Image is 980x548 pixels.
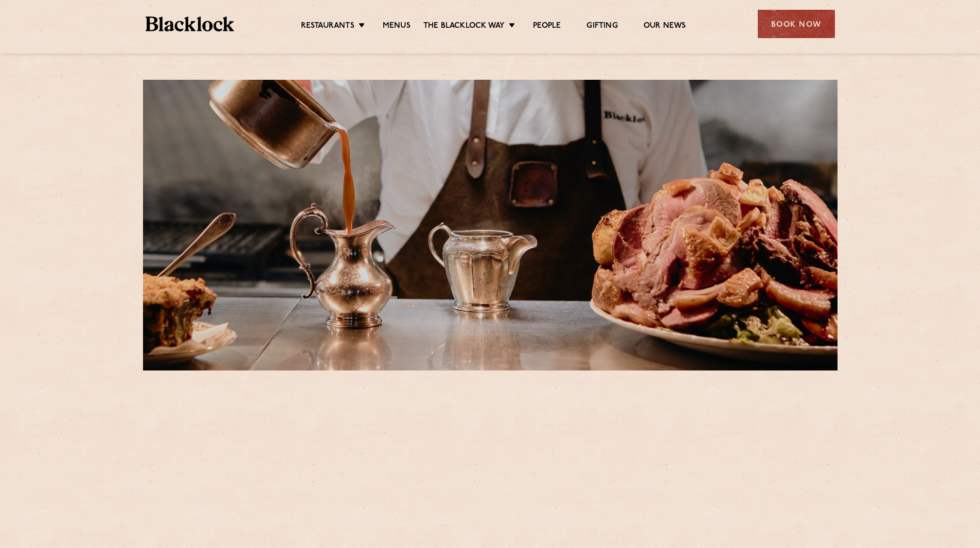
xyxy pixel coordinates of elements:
[644,21,686,32] a: Our News
[301,21,354,32] a: Restaurants
[533,21,561,32] a: People
[586,21,617,32] a: Gifting
[423,21,505,32] a: The Blacklock Way
[146,16,235,31] img: BL_Textured_Logo-footer-cropped.svg
[758,10,835,38] div: Book Now
[383,21,411,32] a: Menus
